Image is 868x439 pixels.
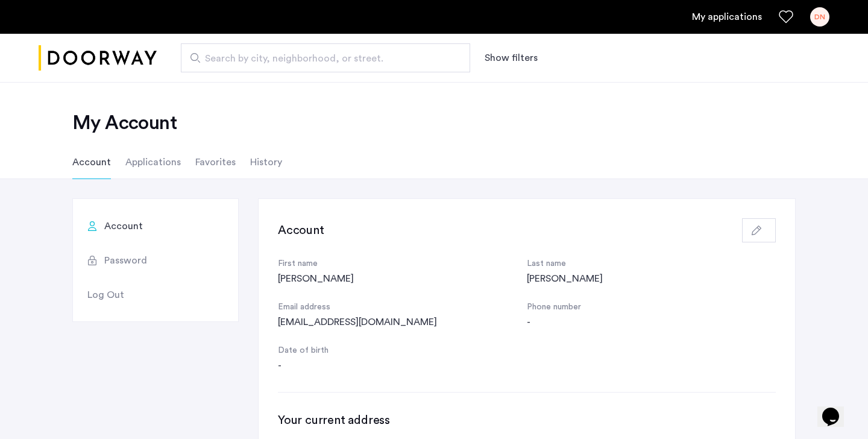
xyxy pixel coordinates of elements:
[817,391,856,427] iframe: chat widget
[527,257,776,271] div: Last name
[278,271,527,286] div: [PERSON_NAME]
[485,51,538,65] button: Show or hide filters
[278,257,527,271] div: First name
[278,300,527,315] div: Email address
[779,10,793,24] a: Favorites
[527,271,776,286] div: [PERSON_NAME]
[104,253,147,268] span: Password
[278,412,776,429] h3: Your current address
[205,51,436,66] span: Search by city, neighborhood, or street.
[742,218,776,242] button: button
[39,36,157,81] a: Cazamio logo
[250,145,282,179] li: History
[278,222,324,239] h3: Account
[104,219,143,233] span: Account
[39,36,157,81] img: logo
[278,315,527,329] div: [EMAIL_ADDRESS][DOMAIN_NAME]
[181,43,470,72] input: Apartment Search
[125,145,181,179] li: Applications
[195,145,236,179] li: Favorites
[72,145,111,179] li: Account
[810,7,829,27] div: DN
[692,10,762,24] a: My application
[527,300,776,315] div: Phone number
[527,315,776,329] div: -
[72,111,796,135] h2: My Account
[278,358,527,373] div: -
[278,344,527,358] div: Date of birth
[87,288,124,302] span: Log Out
